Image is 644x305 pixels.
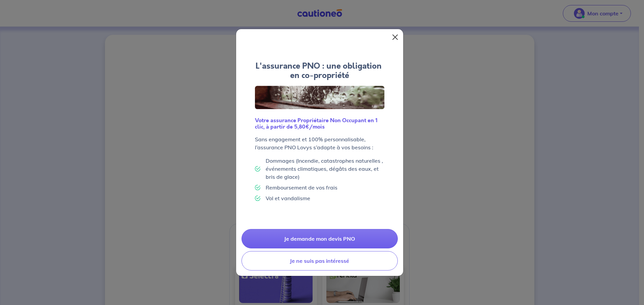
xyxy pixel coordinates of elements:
button: Je ne suis pas intéressé [241,251,398,271]
p: Dommages (Incendie, catastrophes naturelles , événements climatiques, dégâts des eaux, et bris de... [266,157,384,181]
p: Sans engagement et 100% personnalisable, l’assurance PNO Lovys s’adapte à vos besoins : [255,135,384,151]
p: Remboursement de vos frais [266,183,337,192]
button: Close [390,32,400,43]
p: Vol et vandalisme [266,194,310,202]
img: Logo Lovys [255,86,384,109]
h4: L'assurance PNO : une obligation en co-propriété [255,61,384,81]
a: Je demande mon devis PNO [241,229,398,248]
h6: Votre assurance Propriétaire Non Occupant en 1 clic, à partir de 5,80€/mois [255,117,384,130]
